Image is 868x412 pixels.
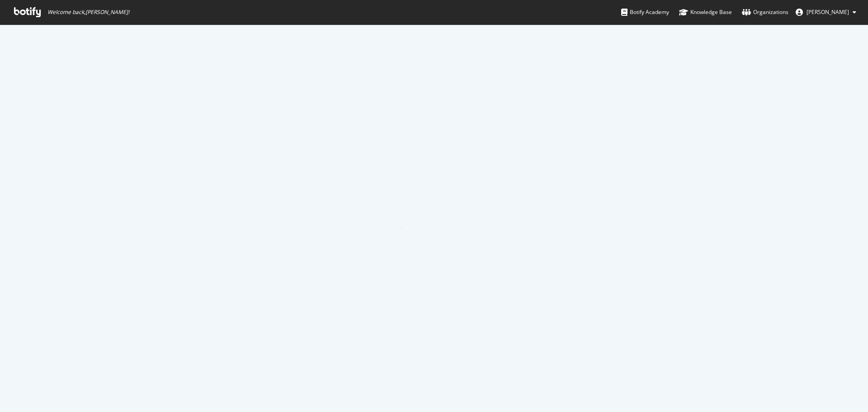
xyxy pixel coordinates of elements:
span: Welcome back, [PERSON_NAME] ! [47,9,129,16]
div: Organizations [742,8,788,17]
div: animation [401,195,467,227]
button: [PERSON_NAME] [788,5,863,19]
div: Knowledge Base [679,8,732,17]
div: Botify Academy [621,8,669,17]
span: Eric Hofmann [807,8,849,16]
